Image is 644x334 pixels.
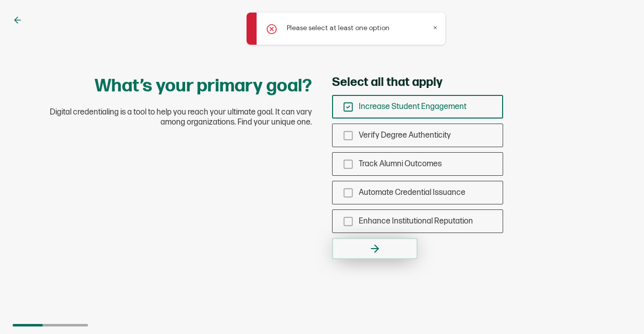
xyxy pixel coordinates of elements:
span: Automate Credential Issuance [359,188,465,197]
div: checkbox-group [332,95,503,233]
span: Track Alumni Outcomes [359,159,442,169]
span: Enhance Institutional Reputation [359,216,473,226]
p: Please select at least one option [287,23,389,33]
span: Verify Degree Authenticity [359,131,451,140]
span: Digital credentialing is a tool to help you reach your ultimate goal. It can vary among organizat... [30,107,312,128]
span: Select all that apply [332,75,442,90]
h1: What’s your primary goal? [95,75,312,97]
iframe: Chat Widget [594,286,644,334]
span: Increase Student Engagement [359,102,466,112]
